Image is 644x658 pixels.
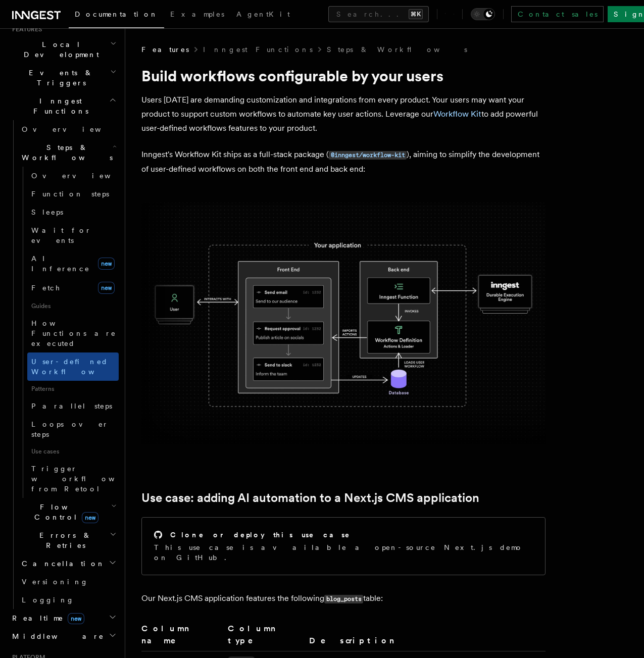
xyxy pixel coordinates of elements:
[27,278,119,298] a: Fetchnew
[27,298,119,314] span: Guides
[18,498,119,526] button: Flow Controlnew
[27,415,119,443] a: Loops over steps
[141,517,546,575] a: Clone or deploy this use caseThis use case is available a open-source Next.js demo on GitHub.
[433,109,481,119] a: Workflow Kit
[8,627,119,645] button: Middleware
[18,559,105,569] span: Cancellation
[27,397,119,415] a: Parallel steps
[324,595,363,603] code: blog_posts
[18,530,110,550] span: Errors & Retries
[18,591,119,609] a: Logging
[31,465,142,493] span: Trigger workflows from Retool
[8,68,110,88] span: Events & Triggers
[31,402,112,410] span: Parallel steps
[305,622,546,651] th: Description
[27,249,119,278] a: AI Inferencenew
[224,622,305,651] th: Column type
[170,530,351,540] h2: Clone or deploy this use case
[511,6,604,22] a: Contact sales
[18,120,119,138] a: Overview
[8,96,109,116] span: Inngest Functions
[8,120,119,609] div: Inngest Functions
[18,526,119,554] button: Errors & Retries
[8,35,119,64] button: Local Development
[31,420,109,438] span: Loops over steps
[141,203,546,444] img: The Workflow Kit provides a Workflow Engine to compose workflow actions on the back end and a set...
[8,25,42,33] span: Features
[8,631,104,641] span: Middleware
[22,596,74,604] span: Logging
[8,609,119,627] button: Realtimenew
[164,3,230,27] a: Examples
[141,147,546,176] p: Inngest's Workflow Kit ships as a full-stack package ( ), aiming to simplify the development of u...
[69,3,164,28] a: Documentation
[31,284,61,292] span: Fetch
[18,554,119,573] button: Cancellation
[230,3,296,27] a: AgentKit
[68,613,84,624] span: new
[141,44,189,55] span: Features
[27,221,119,249] a: Wait for events
[8,613,84,623] span: Realtime
[471,8,495,20] button: Toggle dark mode
[154,542,533,563] p: This use case is available a open-source Next.js demo on GitHub.
[31,226,91,244] span: Wait for events
[27,167,119,185] a: Overview
[82,512,98,523] span: new
[27,314,119,352] a: How Functions are executed
[98,258,115,270] span: new
[18,167,119,498] div: Steps & Workflows
[31,255,90,273] span: AI Inference
[203,44,313,55] a: Inngest Functions
[328,6,429,22] button: Search...⌘K
[8,39,110,60] span: Local Development
[18,142,113,163] span: Steps & Workflows
[31,208,63,216] span: Sleeps
[31,190,109,198] span: Function steps
[22,125,126,133] span: Overview
[18,138,119,167] button: Steps & Workflows
[18,573,119,591] a: Versioning
[141,491,479,505] a: Use case: adding AI automation to a Next.js CMS application
[27,185,119,203] a: Function steps
[170,10,224,18] span: Examples
[31,319,116,347] span: How Functions are executed
[22,578,88,586] span: Versioning
[31,358,122,376] span: User-defined Workflows
[8,92,119,120] button: Inngest Functions
[236,10,290,18] span: AgentKit
[141,67,546,85] h1: Build workflows configurable by your users
[329,149,407,159] a: @inngest/workflow-kit
[141,93,546,135] p: Users [DATE] are demanding customization and integrations from every product. Your users may want...
[98,282,115,294] span: new
[31,172,135,180] span: Overview
[409,9,423,19] kbd: ⌘K
[27,203,119,221] a: Sleeps
[329,151,407,160] code: @inngest/workflow-kit
[27,443,119,460] span: Use cases
[8,64,119,92] button: Events & Triggers
[327,44,467,55] a: Steps & Workflows
[141,622,224,651] th: Column name
[27,381,119,397] span: Patterns
[27,352,119,381] a: User-defined Workflows
[27,460,119,498] a: Trigger workflows from Retool
[141,591,546,606] p: Our Next.js CMS application features the following table:
[18,502,111,522] span: Flow Control
[75,10,158,18] span: Documentation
